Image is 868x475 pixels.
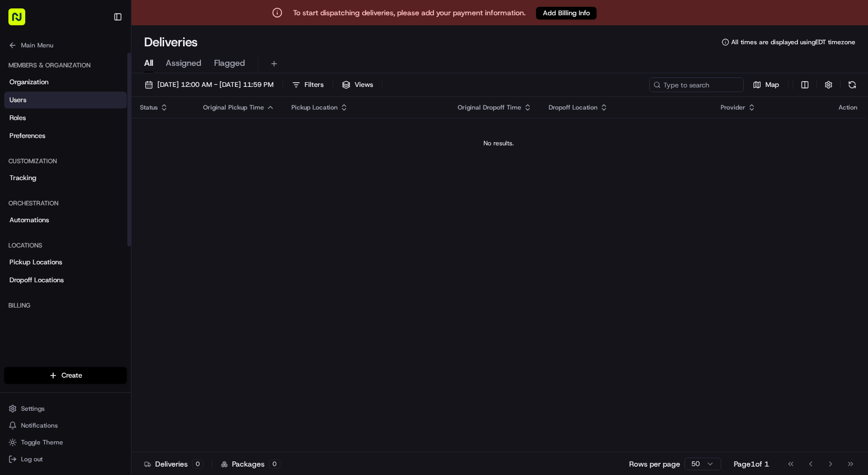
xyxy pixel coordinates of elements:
span: Dropoff Locations [9,275,64,285]
span: Users [9,95,26,105]
button: Settings [4,401,127,416]
span: Status [140,103,158,112]
div: Deliveries [144,459,204,469]
button: Log out [4,452,127,467]
div: Members & Organization [4,57,127,74]
div: Locations [4,237,127,254]
span: Views [355,80,373,90]
button: Refresh [845,77,860,92]
span: Original Dropoff Time [458,103,521,112]
button: Filters [287,77,328,92]
a: Dropoff Locations [4,272,127,289]
span: Toggle Theme [21,438,63,447]
span: Preferences [9,131,45,141]
a: Automations [4,212,127,229]
a: Pickup Locations [4,254,127,271]
span: [DATE] 12:00 AM - [DATE] 11:59 PM [157,80,274,90]
button: Views [337,77,378,92]
div: Page 1 of 1 [734,459,769,469]
span: Flagged [214,57,245,70]
a: Add Billing Info [536,6,597,19]
span: Assigned [166,57,201,70]
div: No results. [136,139,862,147]
div: Orchestration [4,195,127,212]
a: Users [4,92,127,108]
button: Create [4,367,127,384]
input: Type to search [649,77,744,92]
button: Notifications [4,418,127,433]
div: Packages [221,459,280,469]
div: 0 [269,459,280,469]
button: Map [748,77,784,92]
div: Action [839,103,857,112]
a: Roles [4,110,127,126]
button: Main Menu [4,38,127,53]
span: Log out [21,455,43,463]
span: Map [765,80,779,90]
div: 0 [192,459,204,469]
span: Roles [9,113,26,123]
button: Toggle Theme [4,435,127,450]
span: Pickup Locations [9,258,62,267]
span: Pickup Location [291,103,338,112]
span: All times are displayed using EDT timezone [731,38,855,46]
span: Settings [21,404,45,413]
div: Billing [4,297,127,314]
span: Dropoff Location [549,103,598,112]
span: Notifications [21,421,58,430]
a: Organization [4,74,127,91]
h1: Deliveries [144,34,198,51]
a: Tracking [4,170,127,186]
span: Original Pickup Time [203,103,264,112]
span: Tracking [9,173,36,183]
span: Automations [9,215,49,225]
span: Filters [305,80,324,90]
span: Provider [721,103,745,112]
span: Create [62,371,82,380]
p: To start dispatching deliveries, please add your payment information. [293,7,526,18]
button: [DATE] 12:00 AM - [DATE] 11:59 PM [140,77,278,92]
a: Preferences [4,127,127,144]
button: Add Billing Info [536,7,597,19]
p: Rows per page [629,459,680,469]
span: All [144,57,153,70]
span: Organization [9,77,48,87]
div: Customization [4,153,127,170]
span: Main Menu [21,41,53,50]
